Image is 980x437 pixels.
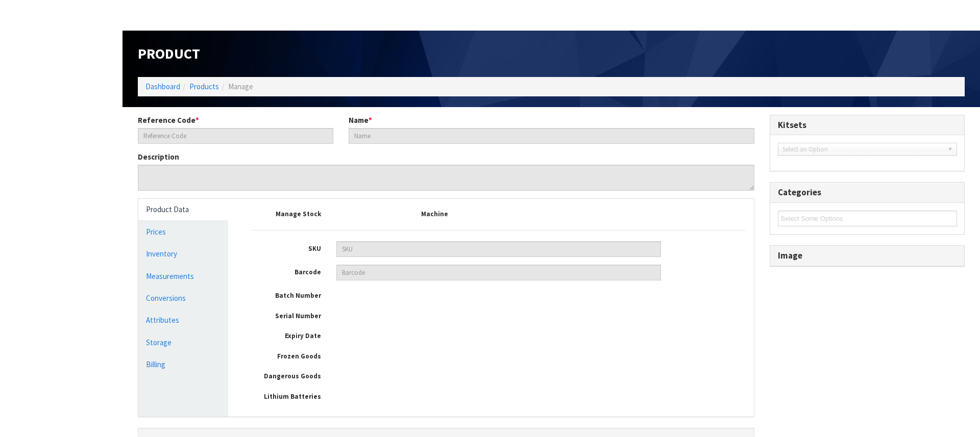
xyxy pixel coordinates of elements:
span: Product [138,44,200,63]
label: Machine [371,207,456,219]
a: Product Data [138,199,228,220]
a: Dashboard [145,82,180,91]
h3: Categories [778,188,957,197]
label: SKU [243,241,329,254]
a: Inventory [138,243,228,264]
label: Name [349,115,372,125]
label: Reference Code [138,115,199,125]
label: Frozen Goods [243,349,329,362]
label: Barcode [243,265,329,277]
label: Manage Stock [243,207,329,219]
label: Batch Number [243,288,329,301]
a: Billing [138,354,228,375]
a: Products [189,82,219,91]
a: Measurements [138,266,228,287]
label: Expiry Date [243,328,329,341]
span: Select an Option [782,143,943,156]
a: Attributes [138,310,228,330]
input: Reference Code [138,128,333,144]
label: Description [138,151,179,162]
span: Manage [228,82,253,91]
input: Name [349,128,754,144]
a: Storage [138,332,228,353]
a: Conversions [138,288,228,309]
input: SKU [336,241,661,257]
input: Barcode [336,265,661,280]
label: Serial Number [243,309,329,321]
label: Dangerous Goods [243,369,329,381]
h3: Kitsets [778,120,957,130]
h3: Image [778,251,957,261]
label: Lithium Batteries [243,389,329,402]
a: Prices [138,221,228,242]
